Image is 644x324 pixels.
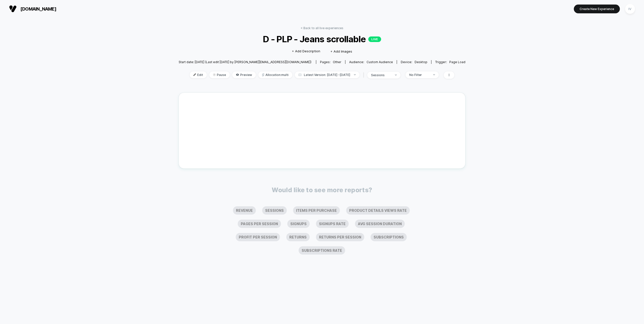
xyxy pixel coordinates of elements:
[190,71,207,78] span: Edit
[287,220,310,228] li: Signups
[193,73,196,76] img: edit
[262,206,287,215] li: Sessions
[433,74,435,75] img: end
[9,5,17,13] img: Visually logo
[238,220,281,228] li: Pages Per Session
[292,49,320,54] span: + Add Description
[299,73,301,76] img: calendar
[354,74,356,75] img: end
[213,73,216,76] img: end
[371,73,391,77] div: sessions
[449,60,465,64] span: Page Load
[320,60,341,64] div: Pages:
[367,60,393,64] span: Custom Audience
[258,71,292,78] span: Allocation: multi
[232,71,256,78] span: Preview
[272,186,372,194] p: Would like to see more reports?
[624,4,636,14] button: IV
[371,233,407,241] li: Subscriptions
[346,206,410,215] li: Product Details Views Rate
[236,233,280,241] li: Profit Per Session
[435,60,465,64] div: Trigger:
[397,60,431,64] span: Device:
[574,5,620,13] button: Create New Experience
[293,206,340,215] li: Items Per Purchase
[8,5,58,13] button: [DOMAIN_NAME]
[625,4,635,14] div: IV
[295,71,359,78] span: Latest Version: [DATE] - [DATE]
[333,60,341,64] span: other
[233,206,256,215] li: Revenue
[301,26,343,30] a: < Back to all live experiences
[355,220,405,228] li: Avg Session Duration
[193,34,451,44] span: D - PLP - Jeans scrollable
[209,71,230,78] span: Pause
[316,220,349,228] li: Signups Rate
[368,36,381,42] p: LIVE
[330,49,352,53] span: + Add Images
[316,233,364,241] li: Returns Per Session
[20,6,56,12] span: [DOMAIN_NAME]
[395,74,397,75] img: end
[286,233,310,241] li: Returns
[409,73,429,77] div: No Filter
[362,71,367,79] span: |
[262,73,264,76] img: rebalance
[349,60,393,64] div: Audience:
[299,246,345,255] li: Subscriptions Rate
[415,60,427,64] span: desktop
[179,60,311,64] span: Start date: [DATE] (Last edit [DATE] by [PERSON_NAME][EMAIL_ADDRESS][DOMAIN_NAME])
